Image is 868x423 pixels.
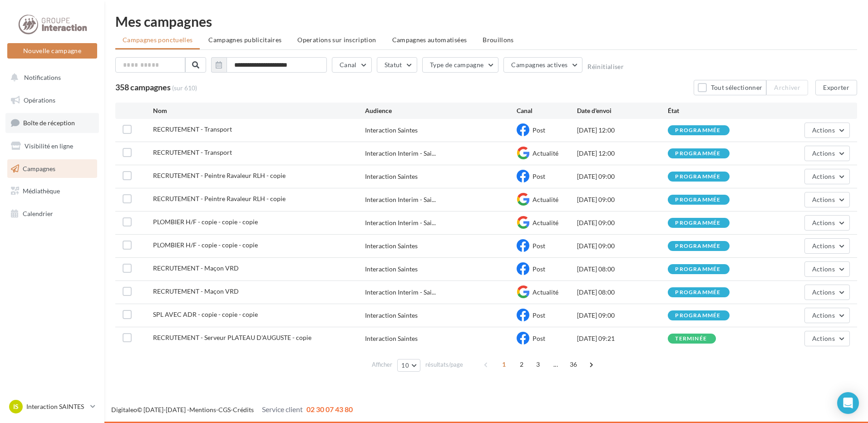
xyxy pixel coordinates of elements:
span: Actions [812,265,835,273]
button: Nouvelle campagne [7,43,97,59]
a: Calendrier [5,204,99,223]
a: Médiathèque [5,182,99,201]
button: Tout sélectionner [694,80,766,95]
div: programmée [675,220,720,226]
span: 02 30 07 43 80 [306,405,353,413]
button: Exporter [815,80,857,95]
button: Type de campagne [422,57,499,73]
span: Post [533,242,545,250]
span: Actions [812,126,835,134]
span: RECRUTEMENT - Maçon VRD [153,264,239,272]
a: Opérations [5,91,99,110]
a: Boîte de réception [5,113,99,133]
div: programmée [675,313,720,319]
div: Interaction Saintes [365,265,418,274]
button: Actions [804,331,850,346]
div: programmée [675,197,720,203]
button: Actions [804,308,850,323]
a: Mentions [189,406,216,413]
a: Digitaleo [111,406,137,413]
span: Interaction Interim - Sai... [365,149,436,158]
button: Actions [804,215,850,231]
span: Actualité [533,149,558,157]
div: [DATE] 12:00 [577,149,668,158]
span: Operations sur inscription [297,36,376,44]
a: Crédits [233,406,254,413]
span: Post [533,126,545,134]
p: Interaction SAINTES [26,402,87,411]
span: RECRUTEMENT - Serveur PLATEAU D'AUGUSTE - copie [153,334,311,341]
span: Notifications [24,74,61,81]
span: Afficher [372,360,392,369]
div: Mes campagnes [115,15,857,28]
span: Post [533,311,545,319]
span: 3 [531,357,545,372]
span: Campagnes publicitaires [208,36,281,44]
div: Interaction Saintes [365,172,418,181]
a: CGS [218,406,231,413]
button: Actions [804,169,850,184]
button: Actions [804,192,850,207]
div: programmée [675,128,720,133]
button: Actions [804,146,850,161]
div: Nom [153,106,365,115]
div: Date d'envoi [577,106,668,115]
span: PLOMBIER H/F - copie - copie - copie [153,241,258,249]
div: [DATE] 12:00 [577,126,668,135]
span: Post [533,172,545,180]
div: [DATE] 08:00 [577,265,668,274]
span: Actions [812,242,835,250]
span: 36 [566,357,581,372]
button: Actions [804,285,850,300]
div: Open Intercom Messenger [837,392,859,414]
span: RECRUTEMENT - Transport [153,125,232,133]
span: Service client [262,405,303,413]
span: RECRUTEMENT - Peintre Ravaleur RLH - copie [153,172,286,179]
div: terminée [675,336,707,342]
span: Médiathèque [23,187,60,195]
div: Interaction Saintes [365,311,418,320]
div: programmée [675,151,720,157]
span: 10 [401,362,409,369]
span: Interaction Interim - Sai... [365,218,436,227]
span: (sur 610) [172,84,197,93]
span: Post [533,334,545,342]
div: Interaction Saintes [365,334,418,343]
button: Réinitialiser [587,63,624,70]
div: Interaction Saintes [365,241,418,251]
div: [DATE] 09:00 [577,241,668,251]
span: 1 [497,357,511,372]
span: 2 [514,357,529,372]
button: Canal [332,57,372,73]
span: résultats/page [425,360,463,369]
span: Calendrier [23,210,53,217]
a: Visibilité en ligne [5,137,99,156]
button: Actions [804,238,850,254]
div: programmée [675,266,720,272]
div: Interaction Saintes [365,126,418,135]
span: Opérations [24,96,55,104]
span: ... [548,357,563,372]
span: Campagnes automatisées [392,36,467,44]
button: Statut [377,57,417,73]
span: Actualité [533,219,558,226]
span: Actions [812,288,835,296]
div: État [668,106,759,115]
span: Actions [812,311,835,319]
span: Actions [812,172,835,180]
div: Audience [365,106,517,115]
button: Campagnes actives [503,57,582,73]
span: Actions [812,219,835,226]
span: Visibilité en ligne [25,142,73,150]
span: Campagnes actives [511,61,567,69]
div: [DATE] 09:00 [577,311,668,320]
span: IS [13,402,19,411]
button: Actions [804,123,850,138]
span: Boîte de réception [23,119,75,127]
button: Archiver [766,80,808,95]
span: Actualité [533,288,558,296]
div: programmée [675,290,720,295]
div: [DATE] 09:00 [577,195,668,204]
span: Post [533,265,545,273]
span: Actions [812,149,835,157]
